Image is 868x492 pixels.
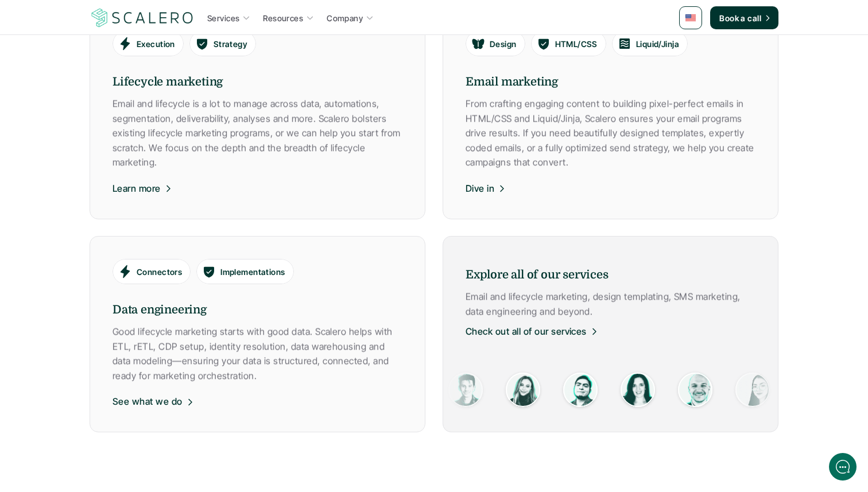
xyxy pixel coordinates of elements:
[90,8,425,219] a: ExecutionStrategyLifecycle marketingEmail and lifecycle is a lot to manage across data, automatio...
[74,159,138,168] span: New conversation
[90,7,195,29] img: Scalero company logo
[137,37,175,49] p: Execution
[113,96,402,170] p: Email and lifecycle is a lot to manage across data, automations, segmentation, deliverability, an...
[96,401,145,409] span: We run on Gist
[829,453,857,481] iframe: gist-messenger-bubble-iframe
[636,37,679,49] p: Liquid/Jinja
[90,236,425,432] a: ConnectorsImplementationsData engineeringGood lifecycle marketing starts with good data. Scalero ...
[443,8,778,219] a: DesignHTML/CSSLiquid/JinjaEmail marketingFrom crafting engaging content to building pixel-perfect...
[207,12,239,24] p: Services
[137,266,182,278] p: Connectors
[18,152,212,175] button: New conversation
[113,73,402,91] h6: Lifecycle marketing
[555,37,598,49] p: HTML/CSS
[17,76,212,131] h2: Let us know if we can help with lifecycle marketing.
[17,56,212,74] h1: Hi! Welcome to Scalero.
[466,289,755,319] p: Email and lifecycle marketing, design templating, SMS marketing, data engineering and beyond.
[443,236,778,432] a: Explore all of our servicesEmail and lifecycle marketing, design templating, SMS marketing, data ...
[327,12,363,24] p: Company
[263,12,303,24] p: Resources
[214,37,247,49] p: Strategy
[710,6,778,29] a: Book a call
[490,37,517,49] p: Design
[719,12,761,24] p: Book a call
[113,301,402,319] h6: Data engineering
[466,181,494,196] p: Dive in
[113,181,161,196] p: Learn more
[466,324,587,339] p: Check out all of our services
[466,96,755,170] p: From crafting engaging content to building pixel-perfect emails in HTML/CSS and Liquid/Jinja, Sca...
[113,324,402,383] p: Good lifecycle marketing starts with good data. Scalero helps with ETL, rETL, CDP setup, identity...
[466,266,755,284] h6: Explore all of our services
[466,73,755,91] h6: Email marketing
[90,7,195,28] a: Scalero company logo
[220,266,285,278] p: Implementations
[113,395,183,410] p: See what we do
